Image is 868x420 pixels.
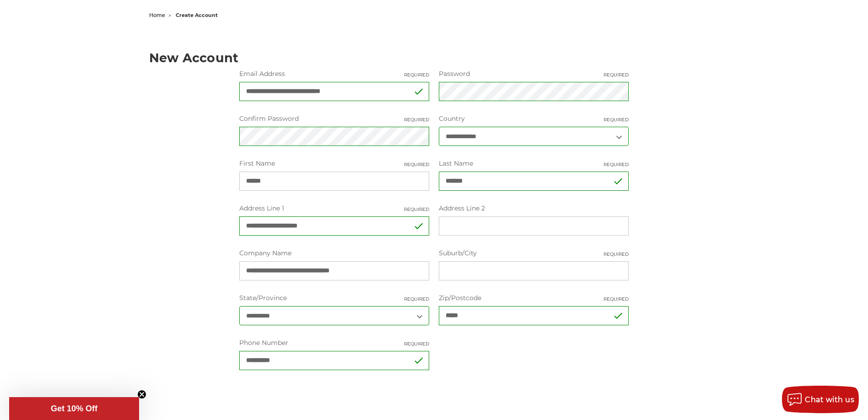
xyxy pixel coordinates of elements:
[404,340,429,347] small: Required
[404,161,429,168] small: Required
[137,390,146,399] button: Close teaser
[604,251,629,258] small: Required
[782,386,859,413] button: Chat with us
[404,71,429,78] small: Required
[51,404,97,413] span: Get 10% Off
[239,69,429,79] label: Email Address
[439,159,629,168] label: Last Name
[239,248,429,258] label: Company Name
[604,71,629,78] small: Required
[239,293,429,303] label: State/Province
[439,248,629,258] label: Suburb/City
[404,116,429,123] small: Required
[439,69,629,79] label: Password
[239,383,378,419] iframe: reCAPTCHA
[439,204,629,213] label: Address Line 2
[239,204,429,213] label: Address Line 1
[604,116,629,123] small: Required
[805,395,854,404] span: Chat with us
[239,159,429,168] label: First Name
[439,293,629,303] label: Zip/Postcode
[604,161,629,168] small: Required
[9,397,139,420] div: Get 10% OffClose teaser
[404,296,429,302] small: Required
[439,114,629,124] label: Country
[176,12,218,18] span: create account
[604,296,629,302] small: Required
[149,12,165,18] a: home
[149,52,719,64] h1: New Account
[239,114,429,124] label: Confirm Password
[404,206,429,213] small: Required
[239,338,429,348] label: Phone Number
